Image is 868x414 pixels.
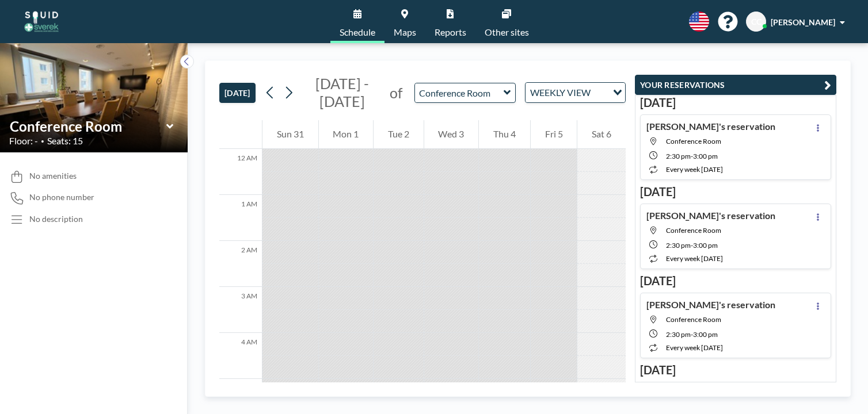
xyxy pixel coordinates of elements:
[666,254,723,263] span: every week [DATE]
[29,171,77,181] span: No amenities
[691,330,693,339] span: -
[640,363,831,377] h3: [DATE]
[219,149,262,195] div: 12 AM
[666,315,721,324] span: Conference Room
[424,120,479,149] div: Wed 3
[594,85,606,100] input: Search for option
[640,95,831,110] h3: [DATE]
[219,241,262,287] div: 2 AM
[435,28,466,37] span: Reports
[666,165,723,174] span: every week [DATE]
[691,241,693,250] span: -
[390,84,402,102] span: of
[9,135,38,147] span: Floor: -
[219,333,262,379] div: 4 AM
[646,210,775,221] h4: [PERSON_NAME]'s reservation
[219,195,262,241] div: 1 AM
[771,17,835,27] span: [PERSON_NAME]
[666,343,723,352] span: every week [DATE]
[531,120,577,149] div: Fri 5
[635,75,836,95] button: YOUR RESERVATIONS
[29,192,94,202] span: No phone number
[374,120,424,149] div: Tue 2
[646,299,775,310] h4: [PERSON_NAME]'s reservation
[18,10,64,33] img: organization-logo
[646,121,775,132] h4: [PERSON_NAME]'s reservation
[340,28,375,37] span: Schedule
[577,120,626,149] div: Sat 6
[219,287,262,333] div: 3 AM
[485,28,529,37] span: Other sites
[666,241,691,250] span: 2:30 PM
[219,83,256,103] button: [DATE]
[526,83,625,102] div: Search for option
[528,85,593,100] span: WEEKLY VIEW
[394,28,416,37] span: Maps
[640,185,831,199] h3: [DATE]
[319,120,374,149] div: Mon 1
[262,120,318,149] div: Sun 31
[693,241,718,250] span: 3:00 PM
[47,135,83,147] span: Seats: 15
[693,152,718,160] span: 3:00 PM
[666,226,721,235] span: Conference Room
[41,137,44,145] span: •
[693,330,718,339] span: 3:00 PM
[666,330,691,339] span: 2:30 PM
[751,17,762,27] span: CC
[10,118,166,135] input: Conference Room
[640,274,831,288] h3: [DATE]
[691,152,693,160] span: -
[315,75,369,110] span: [DATE] - [DATE]
[29,214,83,224] div: No description
[479,120,530,149] div: Thu 4
[666,137,721,145] span: Conference Room
[415,83,504,102] input: Conference Room
[666,152,691,160] span: 2:30 PM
